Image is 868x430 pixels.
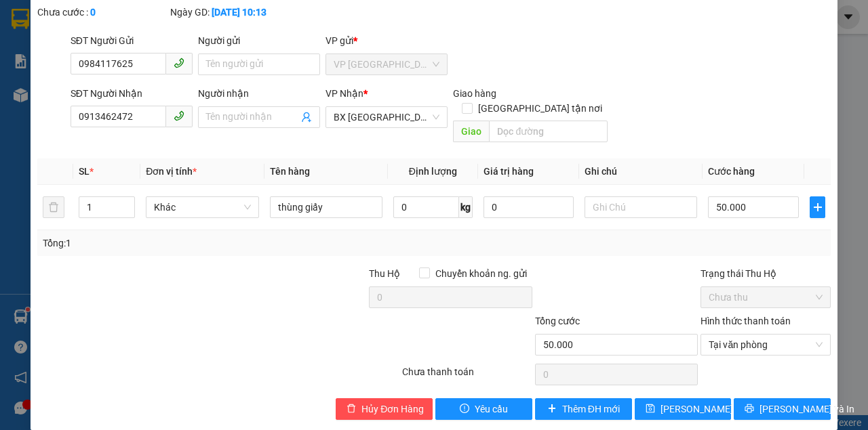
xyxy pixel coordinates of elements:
[460,404,469,414] span: exclamation-circle
[146,166,197,177] span: Đơn vị tính
[453,88,496,99] span: Giao hàng
[174,58,184,68] span: phone
[660,402,769,416] span: [PERSON_NAME] thay đổi
[71,33,193,48] div: SĐT Người Gửi
[79,166,90,177] span: SL
[71,86,193,101] div: SĐT Người Nhận
[212,7,267,18] b: [DATE] 10:13
[43,196,64,218] button: delete
[37,5,167,20] div: Chưa cước :
[435,398,532,420] button: exclamation-circleYêu cầu
[347,404,356,414] span: delete
[475,402,508,416] span: Yêu cầu
[473,101,608,116] span: [GEOGRAPHIC_DATA] tận nơi
[154,197,250,217] span: Khác
[484,166,534,177] span: Giá trị hàng
[170,5,300,20] div: Ngày GD:
[745,404,754,414] span: printer
[198,33,320,48] div: Người gửi
[361,402,424,416] span: Hủy Đơn Hàng
[810,202,825,213] span: plus
[547,404,557,414] span: plus
[453,121,489,142] span: Giao
[759,402,854,416] span: [PERSON_NAME] và In
[708,166,755,177] span: Cước hàng
[334,54,439,74] span: VP ĐẮK LẮK
[430,266,532,281] span: Chuyển khoản ng. gửi
[43,236,336,251] div: Tổng: 1
[325,88,363,99] span: VP Nhận
[198,86,320,101] div: Người nhận
[334,107,439,127] span: BX PHÚ YÊN
[579,158,703,185] th: Ghi chú
[270,196,382,218] input: VD: Bàn, Ghế
[585,196,697,218] input: Ghi Chú
[369,268,400,279] span: Thu Hộ
[562,402,620,416] span: Thêm ĐH mới
[174,110,184,121] span: phone
[701,316,791,326] label: Hình thức thanh toán
[535,398,632,420] button: plusThêm ĐH mới
[709,287,823,307] span: Chưa thu
[401,364,534,388] div: Chưa thanh toán
[734,398,831,420] button: printer[PERSON_NAME] và In
[270,166,310,177] span: Tên hàng
[635,398,732,420] button: save[PERSON_NAME] thay đổi
[709,335,823,355] span: Tại văn phòng
[90,7,96,18] b: 0
[301,112,312,123] span: user-add
[535,316,580,326] span: Tổng cước
[336,398,433,420] button: deleteHủy Đơn Hàng
[701,266,831,281] div: Trạng thái Thu Hộ
[325,33,448,48] div: VP gửi
[810,196,825,218] button: plus
[459,196,473,218] span: kg
[409,166,457,177] span: Định lượng
[489,121,607,142] input: Dọc đường
[646,404,655,414] span: save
